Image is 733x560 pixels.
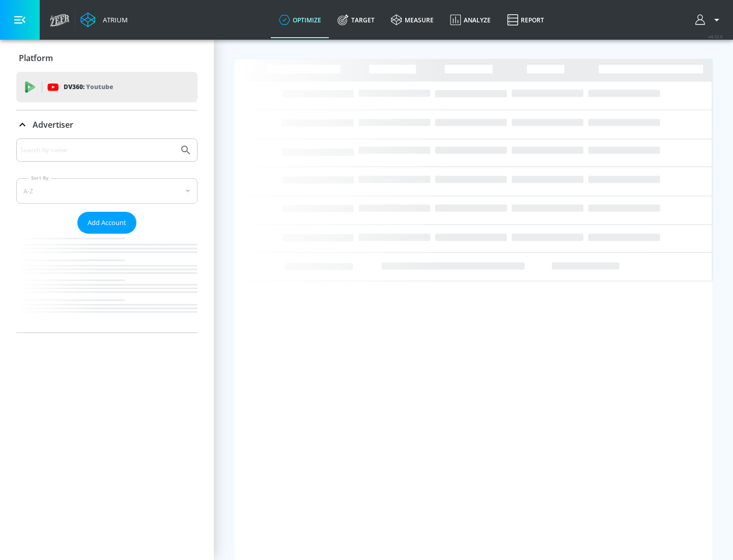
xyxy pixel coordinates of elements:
[16,44,198,72] div: Platform
[19,52,53,64] p: Platform
[20,144,175,157] input: Search by name
[33,119,73,130] p: Advertiser
[88,217,126,229] span: Add Account
[86,81,113,92] p: Youtube
[80,12,128,27] a: Atrium
[442,2,499,38] a: Analyze
[499,2,552,38] a: Report
[29,175,51,181] label: Sort By
[99,15,128,24] div: Atrium
[77,212,136,234] button: Add Account
[16,234,198,332] nav: list of Advertiser
[383,2,442,38] a: measure
[16,110,198,139] div: Advertiser
[16,72,198,102] div: DV360: Youtube
[271,2,329,38] a: optimize
[329,2,383,38] a: Target
[16,178,198,204] div: A-Z
[16,138,198,332] div: Advertiser
[709,34,723,39] span: v 4.32.0
[64,81,113,93] p: DV360:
